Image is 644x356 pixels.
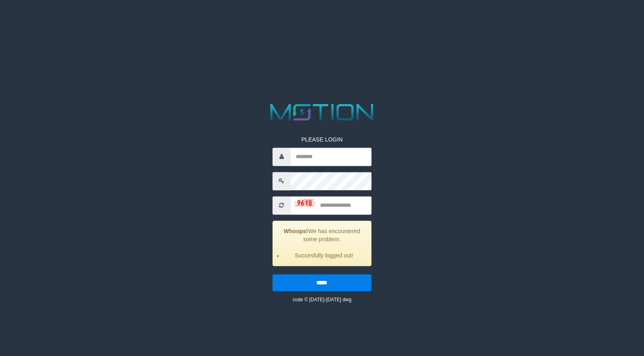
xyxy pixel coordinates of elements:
[295,199,315,207] img: captcha
[283,251,365,259] li: Succesfully logged out!
[284,228,308,234] strong: Whoops!
[292,297,351,302] small: code © [DATE]-[DATE] dwg
[266,101,378,123] img: MOTION_logo.png
[273,221,372,266] div: We has encountered some problem.
[273,135,372,144] p: PLEASE LOGIN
